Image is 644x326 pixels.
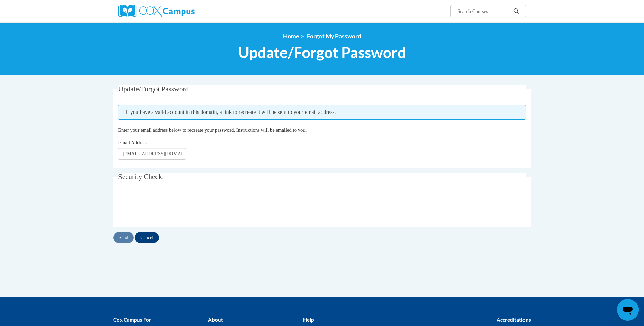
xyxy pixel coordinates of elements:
span: Update/Forgot Password [118,85,189,93]
a: Home [283,33,299,40]
b: About [208,317,223,323]
button: Search [511,7,521,15]
span: Forgot My Password [307,33,361,40]
b: Cox Campus For [113,317,151,323]
span: Security Check: [118,172,164,181]
a: Cox Campus [118,5,247,17]
iframe: reCAPTCHA [118,192,221,219]
b: Accreditations [497,317,531,323]
input: Cancel [135,232,159,243]
iframe: Button to launch messaging window [617,299,639,321]
span: Email Address [118,140,147,145]
img: Cox Campus [118,5,195,17]
span: Enter your email address below to recreate your password. Instructions will be emailed to you. [118,127,307,133]
span: Update/Forgot Password [238,43,406,61]
input: Search Courses [457,7,511,15]
input: Email [118,148,186,160]
b: Help [303,317,314,323]
span: If you have a valid account in this domain, a link to recreate it will be sent to your email addr... [118,105,526,120]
